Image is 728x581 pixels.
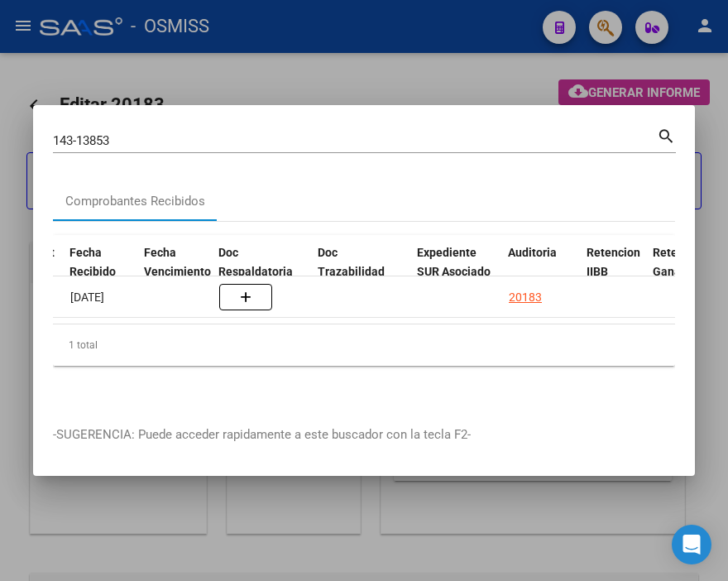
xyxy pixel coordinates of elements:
[144,246,211,278] span: Fecha Vencimiento
[318,246,385,278] span: Doc Trazabilidad
[580,235,646,308] datatable-header-cell: Retencion IIBB
[653,246,709,278] span: Retención Ganancias
[501,235,580,308] datatable-header-cell: Auditoria
[410,235,501,308] datatable-header-cell: Expediente SUR Asociado
[587,246,640,278] span: Retencion IIBB
[53,425,675,444] p: -SUGERENCIA: Puede acceder rapidamente a este buscador con la tecla F2-
[137,235,212,308] datatable-header-cell: Fecha Vencimiento
[417,246,491,278] span: Expediente SUR Asociado
[63,235,137,308] datatable-header-cell: Fecha Recibido
[218,246,293,278] span: Doc Respaldatoria
[509,288,542,307] div: 20183
[657,125,676,145] mat-icon: search
[508,246,557,259] span: Auditoria
[70,290,104,304] span: [DATE]
[69,246,116,278] span: Fecha Recibido
[311,235,410,308] datatable-header-cell: Doc Trazabilidad
[212,235,311,308] datatable-header-cell: Doc Respaldatoria
[646,235,712,308] datatable-header-cell: Retención Ganancias
[672,525,711,564] div: Open Intercom Messenger
[65,192,205,211] div: Comprobantes Recibidos
[53,324,675,366] div: 1 total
